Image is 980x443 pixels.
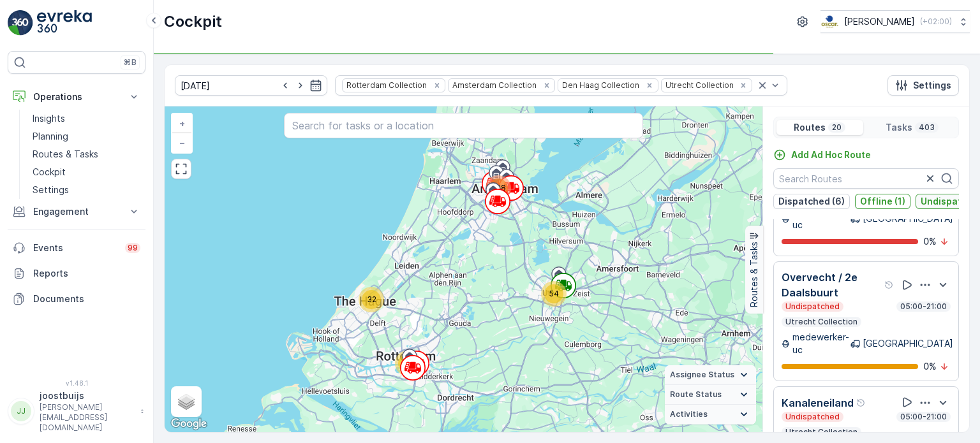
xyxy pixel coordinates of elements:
[179,137,186,148] span: −
[913,79,951,92] p: Settings
[820,15,839,29] img: basis-logo_rgb2x.png
[784,301,841,312] p: Undispatched
[8,389,145,433] button: JJjoostbuijs[PERSON_NAME][EMAIL_ADDRESS][DOMAIN_NAME]
[665,385,756,405] summary: Route Status
[33,184,69,196] p: Settings
[549,289,559,298] span: 54
[831,122,843,133] p: 20
[784,412,841,422] p: Undispatched
[773,168,959,189] input: Search Routes
[736,80,750,91] div: Remove Utrecht Collection
[33,130,68,143] p: Planning
[395,351,420,376] div: 69
[33,267,140,280] p: Reports
[820,10,970,33] button: [PERSON_NAME](+02:00)
[642,80,657,91] div: Remove Den Haag Collection
[794,121,826,134] p: Routes
[449,79,538,91] div: Amsterdam Collection
[40,402,134,433] p: [PERSON_NAME][EMAIL_ADDRESS][DOMAIN_NAME]
[8,84,145,110] button: Operations
[886,121,912,134] p: Tasks
[172,133,191,152] a: Zoom Out
[8,199,145,224] button: Engagement
[863,337,953,350] p: [GEOGRAPHIC_DATA]
[899,412,948,422] p: 05:00-21:00
[33,148,98,161] p: Routes & Tasks
[884,280,895,290] div: Help Tooltip Icon
[665,405,756,425] summary: Activities
[486,175,511,201] div: 248
[887,75,959,96] button: Settings
[33,242,117,254] p: Events
[367,294,376,304] span: 32
[11,401,31,421] div: JJ
[172,388,200,416] a: Layers
[773,194,850,209] button: Dispatched (6)
[844,15,915,28] p: [PERSON_NAME]
[8,286,145,312] a: Documents
[124,57,137,68] p: ⌘B
[856,398,866,408] div: Help Tooltip Icon
[27,127,145,145] a: Planning
[27,163,145,181] a: Cockpit
[558,79,641,91] div: Den Haag Collection
[27,110,145,127] a: Insights
[343,79,429,91] div: Rotterdam Collection
[792,331,850,356] p: medewerker-uc
[665,365,756,385] summary: Assignee Status
[430,80,444,91] div: Remove Rotterdam Collection
[778,195,845,208] p: Dispatched (6)
[782,395,854,410] p: Kanaleneiland
[33,205,120,218] p: Engagement
[168,416,210,432] img: Google
[860,195,905,208] p: Offline (1)
[33,91,120,103] p: Operations
[670,389,722,400] span: Route Status
[920,17,952,27] p: ( +02:00 )
[917,122,936,133] p: 403
[8,261,145,286] a: Reports
[782,270,882,300] p: Overvecht / 2e Daalsbuurt
[33,112,65,125] p: Insights
[541,281,567,307] div: 54
[923,235,937,248] p: 0 %
[40,389,134,402] p: joostbuijs
[37,10,92,36] img: logo_light-DOdMpM7g.png
[164,11,222,32] p: Cockpit
[33,166,66,178] p: Cockpit
[923,360,937,373] p: 0 %
[784,427,859,437] p: Utrecht Collection
[284,113,642,138] input: Search for tasks or a location
[359,287,384,312] div: 32
[172,114,191,133] a: Zoom In
[179,118,185,129] span: +
[670,409,708,419] span: Activities
[33,293,140,305] p: Documents
[748,242,761,307] p: Routes & Tasks
[128,243,138,253] p: 99
[168,416,210,432] a: Open this area in Google Maps (opens a new window)
[175,75,327,96] input: dd/mm/yyyy
[791,149,871,161] p: Add Ad Hoc Route
[27,145,145,163] a: Routes & Tasks
[8,379,145,387] span: v 1.48.1
[540,80,554,91] div: Remove Amsterdam Collection
[8,235,145,261] a: Events99
[670,370,734,380] span: Assignee Status
[784,317,859,327] p: Utrecht Collection
[662,79,736,91] div: Utrecht Collection
[855,194,910,209] button: Offline (1)
[899,301,948,312] p: 05:00-21:00
[773,149,871,161] a: Add Ad Hoc Route
[27,181,145,199] a: Settings
[8,10,33,36] img: logo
